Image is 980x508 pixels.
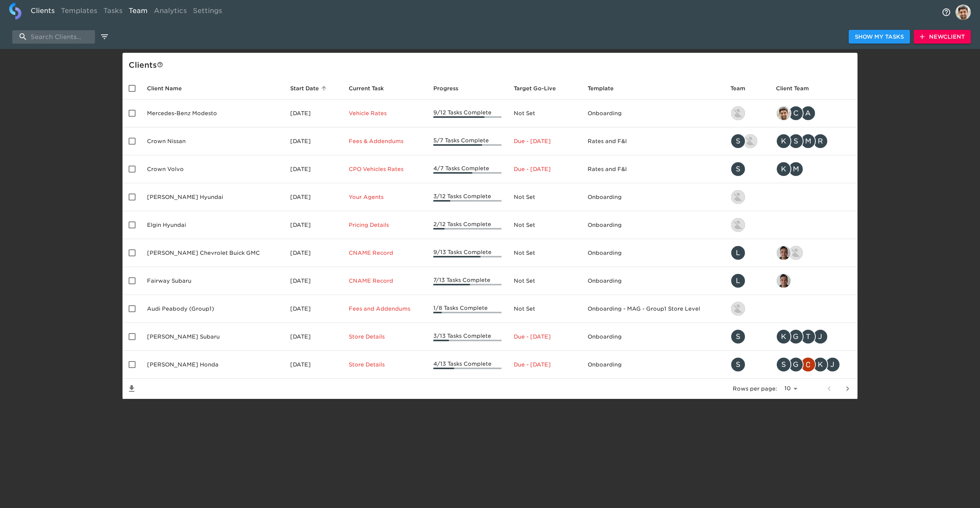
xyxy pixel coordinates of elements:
[800,329,816,344] div: T
[777,246,791,260] img: sai@simplemnt.com
[813,134,828,149] div: R
[141,183,284,211] td: [PERSON_NAME] Hyundai
[730,189,764,205] div: kevin.lo@roadster.com
[855,32,904,42] span: Show My Tasks
[788,357,804,372] div: G
[427,295,508,323] td: 1/8 Tasks Complete
[508,239,581,267] td: Not Set
[284,295,342,323] td: [DATE]
[730,245,764,261] div: leland@roadster.com
[730,84,755,93] span: Team
[788,329,804,344] div: G
[733,385,777,392] p: Rows per page:
[789,246,803,260] img: nikko.foster@roadster.com
[581,183,724,211] td: Onboarding
[730,106,764,121] div: kevin.lo@roadster.com
[349,333,421,340] p: Store Details
[730,329,746,344] div: S
[730,273,746,288] div: L
[9,3,21,20] img: logo
[349,165,421,173] p: CPO Vehicles Rates
[776,106,851,121] div: sandeep@simplemnt.com, clayton.mandel@roadster.com, angelique.nurse@roadster.com
[838,379,857,398] button: next page
[730,134,746,149] div: S
[508,211,581,239] td: Not Set
[284,127,342,155] td: [DATE]
[349,305,421,313] p: Fees and Addendums
[427,99,508,127] td: 9/12 Tasks Complete
[780,383,800,394] select: rows per page
[581,211,724,239] td: Onboarding
[284,99,342,127] td: [DATE]
[126,3,151,21] a: Team
[427,127,508,155] td: 5/7 Tasks Complete
[284,267,342,295] td: [DATE]
[730,273,764,288] div: leland@roadster.com
[731,218,745,232] img: kevin.lo@roadster.com
[508,267,581,295] td: Not Set
[514,84,566,93] span: Target Go-Live
[284,239,342,267] td: [DATE]
[141,155,284,183] td: Crown Volvo
[284,155,342,183] td: [DATE]
[427,155,508,183] td: 4/7 Tasks Complete
[777,106,791,120] img: sandeep@simplemnt.com
[801,358,815,371] img: christopher.mccarthy@roadster.com
[743,134,757,148] img: austin@roadster.com
[581,295,724,323] td: Onboarding - MAG - Group1 Store Level
[777,274,791,288] img: sai@simplemnt.com
[920,32,965,42] span: New Client
[776,357,791,372] div: S
[141,295,284,323] td: Audi Peabody (Group1)
[349,84,394,93] span: Current Task
[508,295,581,323] td: Not Set
[788,134,804,149] div: S
[776,84,819,93] span: Client Team
[955,5,971,20] img: Profile
[730,217,764,233] div: kevin.lo@roadster.com
[427,239,508,267] td: 9/13 Tasks Complete
[141,99,284,127] td: Mercedes-Benz Modesto
[514,165,575,173] p: Due - [DATE]
[730,161,764,177] div: savannah@roadster.com
[284,323,342,351] td: [DATE]
[588,84,624,93] span: Template
[776,134,791,149] div: K
[349,221,421,229] p: Pricing Details
[776,161,851,177] div: kwilson@crowncars.com, mcooley@crowncars.com
[581,239,724,267] td: Onboarding
[141,323,284,351] td: [PERSON_NAME] Subaru
[813,329,828,344] div: J
[776,329,851,344] div: kevin.mand@schomp.com, george.lawton@schomp.com, tj.joyce@schomp.com, james.kurtenbach@schomp.com
[581,351,724,379] td: Onboarding
[730,245,746,261] div: L
[427,351,508,379] td: 4/13 Tasks Complete
[190,3,225,21] a: Settings
[730,161,746,177] div: S
[788,106,804,121] div: C
[290,84,329,93] span: Start Date
[730,329,764,344] div: savannah@roadster.com
[508,99,581,127] td: Not Set
[813,357,828,372] div: K
[122,77,857,399] table: enhanced table
[581,127,724,155] td: Rates and F&I
[731,106,745,120] img: kevin.lo@roadster.com
[433,84,468,93] span: Progress
[776,357,851,372] div: scott.graves@schomp.com, george.lawton@schomp.com, christopher.mccarthy@roadster.com, kevin.mand@...
[141,127,284,155] td: Crown Nissan
[349,84,384,93] span: Current Task
[122,379,141,398] button: Save List
[349,277,421,285] p: CNAME Record
[349,137,421,145] p: Fees & Addendums
[141,351,284,379] td: [PERSON_NAME] Honda
[141,211,284,239] td: Elgin Hyundai
[776,161,791,177] div: K
[514,137,575,145] p: Due - [DATE]
[151,3,190,21] a: Analytics
[849,30,910,44] button: Show My Tasks
[427,183,508,211] td: 3/12 Tasks Complete
[581,155,724,183] td: Rates and F&I
[730,357,764,372] div: savannah@roadster.com
[427,267,508,295] td: 7/13 Tasks Complete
